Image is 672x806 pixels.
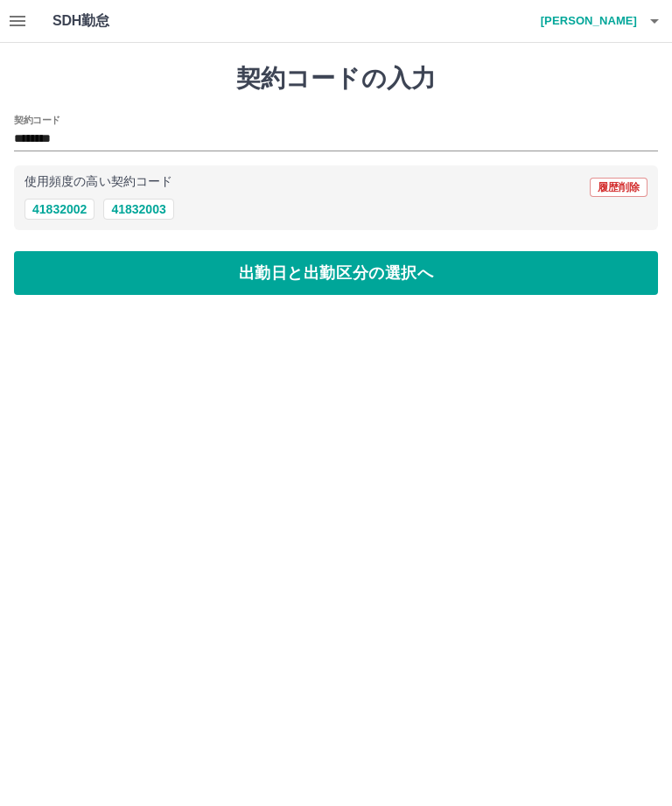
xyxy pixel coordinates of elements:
button: 履歴削除 [590,178,647,197]
button: 41832002 [24,199,94,220]
p: 使用頻度の高い契約コード [24,176,172,188]
button: 41832003 [103,199,173,220]
h2: 契約コード [14,113,60,127]
button: 出勤日と出勤区分の選択へ [14,251,658,295]
h1: 契約コードの入力 [14,64,658,94]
